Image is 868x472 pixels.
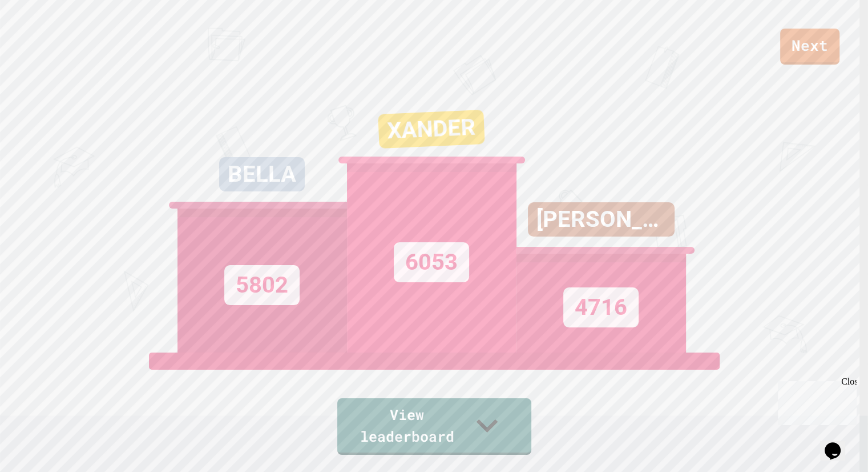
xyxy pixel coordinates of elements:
div: 4716 [563,287,639,327]
div: [PERSON_NAME] [528,202,675,237]
div: XANDER [378,110,485,149]
a: Next [780,29,839,65]
iframe: chat widget [820,426,857,461]
a: View leaderboard [337,398,531,455]
iframe: chat widget [773,377,857,425]
div: Chat with us now!Close [5,5,79,73]
div: 6053 [394,242,469,282]
div: 5802 [224,265,300,305]
div: BELLA [219,157,305,191]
